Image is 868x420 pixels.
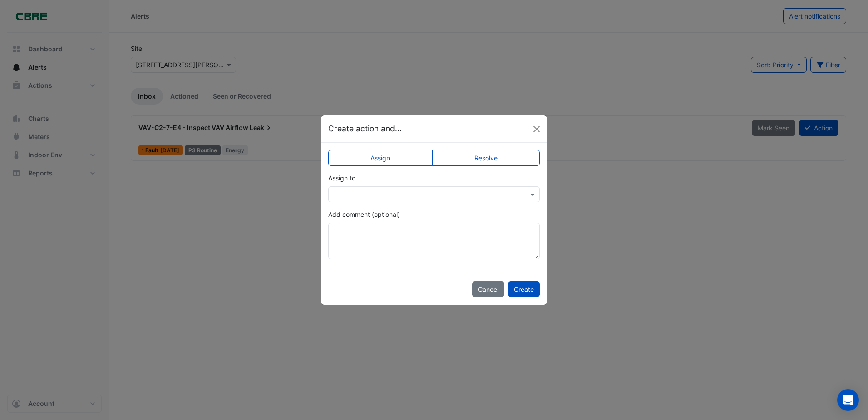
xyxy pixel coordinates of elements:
div: Open Intercom Messenger [837,389,859,411]
label: Add comment (optional) [328,210,400,219]
button: Cancel [472,281,504,297]
label: Assign [328,150,433,166]
label: Resolve [432,150,540,166]
label: Assign to [328,173,355,183]
h5: Create action and... [328,123,402,135]
button: Close [530,122,543,136]
button: Create [508,281,540,297]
